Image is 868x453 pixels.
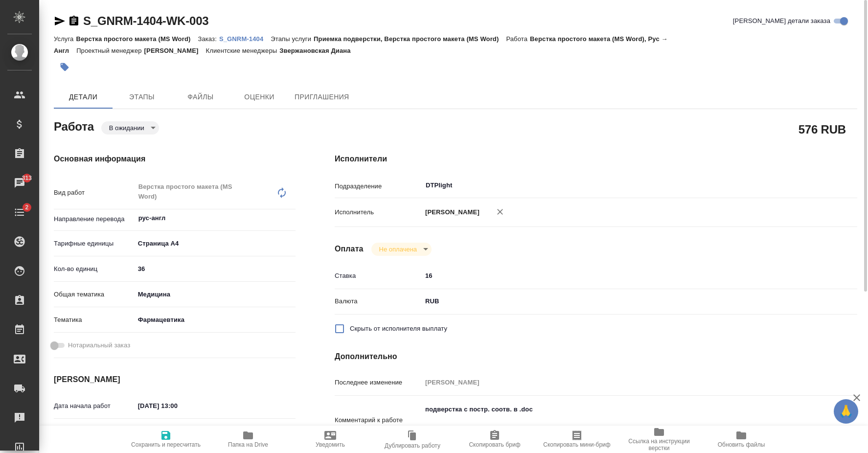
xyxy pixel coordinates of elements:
span: Файлы [177,91,224,103]
a: 313 [2,171,37,195]
p: Верстка простого макета (MS Word) [76,35,198,43]
span: [PERSON_NAME] детали заказа [733,16,830,26]
p: Подразделение [335,181,422,191]
div: Фармацевтика [135,312,296,328]
h2: Работа [54,117,94,135]
p: Последнее изменение [335,378,422,387]
button: Скопировать мини-бриф [536,426,618,453]
span: 2 [19,203,34,212]
button: 🙏 [834,399,858,424]
p: [PERSON_NAME] [422,207,480,217]
p: Заказ: [198,35,219,43]
span: Детали [60,91,107,103]
button: Open [808,184,810,186]
p: Тарифные единицы [54,239,135,249]
h4: Оплата [335,243,364,255]
button: Удалить исполнителя [489,201,511,223]
span: Приглашения [295,91,349,103]
h4: [PERSON_NAME] [54,374,296,385]
h4: Дополнительно [335,351,857,362]
input: Пустое поле [422,375,814,389]
p: Направление перевода [54,214,135,224]
button: Уведомить [289,426,371,453]
span: Оценки [236,91,283,103]
span: Ссылка на инструкции верстки [624,438,694,452]
span: 313 [16,173,38,183]
span: Уведомить [316,441,345,448]
button: Open [290,217,292,219]
button: В ожидании [106,124,147,132]
p: [PERSON_NAME] [144,47,206,54]
span: Дублировать работу [385,442,440,449]
div: Страница А4 [135,235,296,252]
a: S_GNRM-1404-WK-003 [83,14,208,27]
a: 2 [2,200,37,225]
span: Этапы [118,91,165,103]
div: В ожидании [371,243,432,256]
p: Кол-во единиц [54,264,135,274]
button: Скопировать ссылку [68,15,80,27]
input: ✎ Введи что-нибудь [422,269,814,283]
p: Общая тематика [54,290,135,299]
p: Ставка [335,271,422,281]
textarea: подверстка с постр. соотв. в .doc [422,401,814,437]
button: Дублировать работу [371,426,454,453]
span: 🙏 [838,401,854,422]
a: S_GNRM-1404 [219,34,271,43]
p: Исполнитель [335,207,422,217]
button: Не оплачена [376,245,420,253]
button: Добавить тэг [54,56,75,78]
h4: Исполнители [335,153,857,165]
button: Обновить файлы [700,426,782,453]
span: Нотариальный заказ [68,340,130,350]
button: Ссылка на инструкции верстки [618,426,700,453]
div: В ожидании [101,121,159,135]
button: Скопировать ссылку для ЯМессенджера [54,15,66,27]
div: RUB [422,293,814,310]
p: Услуга [54,35,76,43]
p: Тематика [54,315,135,325]
button: Сохранить и пересчитать [125,426,207,453]
h4: Основная информация [54,153,296,165]
input: ✎ Введи что-нибудь [135,262,296,276]
button: Папка на Drive [207,426,289,453]
span: Папка на Drive [228,441,268,448]
p: Приемка подверстки, Верстка простого макета (MS Word) [314,35,506,43]
span: Скрыть от исполнителя выплату [350,324,447,334]
span: Обновить файлы [718,441,765,448]
button: Скопировать бриф [454,426,536,453]
p: Вид работ [54,188,135,198]
p: Комментарий к работе [335,415,422,425]
p: Клиентские менеджеры [206,47,280,54]
p: Звержановская Диана [279,47,358,54]
p: S_GNRM-1404 [219,35,271,43]
p: Дата начала работ [54,401,135,411]
span: Скопировать бриф [469,441,520,448]
p: Работа [506,35,530,43]
div: Медицина [135,286,296,303]
p: Этапы услуги [271,35,314,43]
p: Проектный менеджер [76,47,144,54]
span: Скопировать мини-бриф [543,441,610,448]
h2: 576 RUB [799,121,846,137]
p: Валюта [335,296,422,306]
input: ✎ Введи что-нибудь [135,399,220,413]
span: Сохранить и пересчитать [131,441,201,448]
